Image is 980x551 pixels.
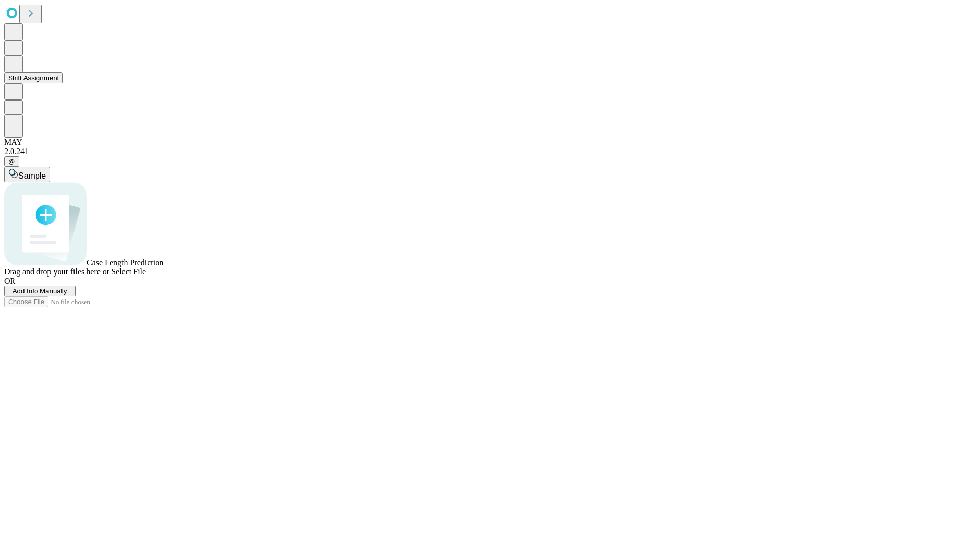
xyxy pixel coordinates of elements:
[18,171,46,180] span: Sample
[111,267,146,276] span: Select File
[4,138,976,147] div: MAY
[4,277,15,285] span: OR
[4,147,976,156] div: 2.0.241
[87,258,163,267] span: Case Length Prediction
[8,158,15,165] span: @
[4,286,76,296] button: Add Info Manually
[4,156,19,167] button: @
[4,72,63,83] button: Shift Assignment
[4,267,109,276] span: Drag and drop your files here or
[4,167,50,182] button: Sample
[13,287,67,295] span: Add Info Manually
